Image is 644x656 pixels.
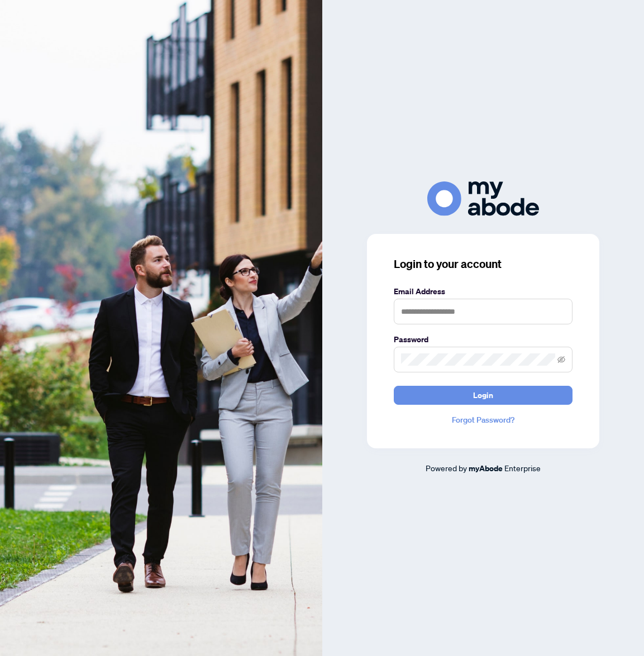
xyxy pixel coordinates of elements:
span: Powered by [426,463,467,473]
img: ma-logo [427,181,539,216]
span: Login [473,386,493,404]
button: Login [394,386,573,405]
label: Email Address [394,285,573,298]
span: Enterprise [504,463,541,473]
span: eye-invisible [557,356,565,363]
a: Forgot Password? [394,414,573,426]
a: myAbode [469,462,503,475]
label: Password [394,333,573,346]
h3: Login to your account [394,256,573,272]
